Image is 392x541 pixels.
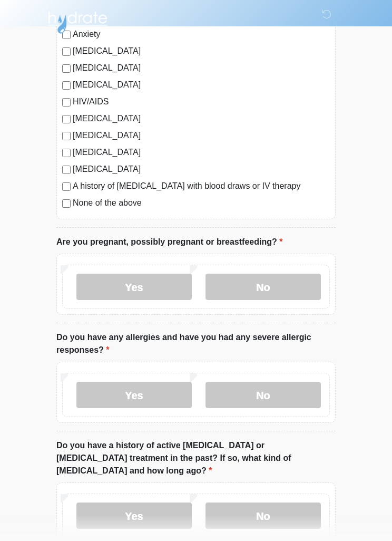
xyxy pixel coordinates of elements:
[56,236,282,248] label: Are you pregnant, possibly pregnant or breastfeeding?
[73,79,330,91] label: [MEDICAL_DATA]
[205,503,321,529] label: No
[62,81,71,90] input: [MEDICAL_DATA]
[73,45,330,57] label: [MEDICAL_DATA]
[76,503,192,529] label: Yes
[73,163,330,176] label: [MEDICAL_DATA]
[62,182,71,191] input: A history of [MEDICAL_DATA] with blood draws or IV therapy
[62,47,71,56] input: [MEDICAL_DATA]
[62,64,71,73] input: [MEDICAL_DATA]
[62,166,71,174] input: [MEDICAL_DATA]
[73,129,330,142] label: [MEDICAL_DATA]
[73,146,330,159] label: [MEDICAL_DATA]
[76,382,192,408] label: Yes
[73,180,330,192] label: A history of [MEDICAL_DATA] with blood draws or IV therapy
[62,199,71,208] input: None of the above
[73,62,330,74] label: [MEDICAL_DATA]
[46,8,109,34] img: Hydrate IV Bar - Scottsdale Logo
[73,197,330,209] label: None of the above
[76,274,192,300] label: Yes
[205,382,321,408] label: No
[56,439,336,477] label: Do you have a history of active [MEDICAL_DATA] or [MEDICAL_DATA] treatment in the past? If so, wh...
[205,274,321,300] label: No
[56,331,336,356] label: Do you have any allergies and have you had any severe allergic responses?
[62,115,71,123] input: [MEDICAL_DATA]
[73,112,330,125] label: [MEDICAL_DATA]
[73,95,330,108] label: HIV/AIDS
[62,98,71,107] input: HIV/AIDS
[62,149,71,157] input: [MEDICAL_DATA]
[62,132,71,140] input: [MEDICAL_DATA]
